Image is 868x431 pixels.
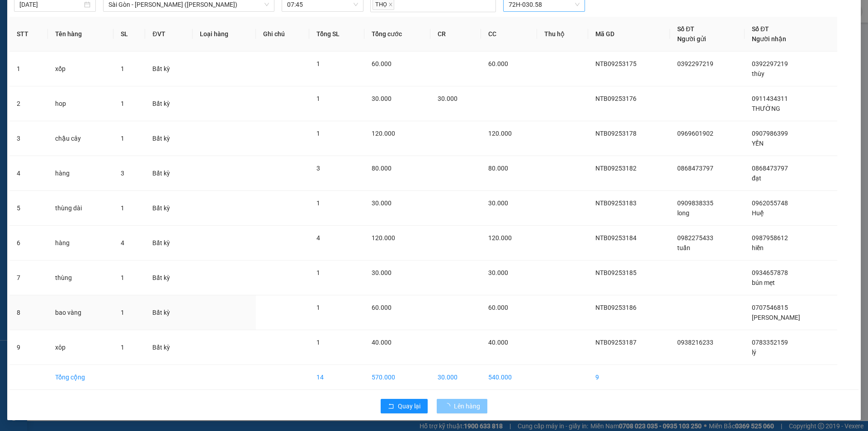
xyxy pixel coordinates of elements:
th: Loại hàng [193,17,256,52]
span: 0962055748 [752,199,788,207]
span: NTB09253178 [595,130,637,137]
span: 1 [316,339,320,346]
span: Số ĐT [752,25,769,33]
span: 1 [121,309,124,316]
span: Lên hàng [454,401,480,411]
span: 1 [316,199,320,207]
span: 30.000 [488,269,508,276]
span: 1 [316,95,320,102]
th: SL [113,17,146,52]
th: CR [430,17,481,52]
span: 40.000 [488,339,508,346]
span: NTB09253186 [595,304,637,311]
span: 0907986399 [752,130,788,137]
td: Tổng cộng [48,365,113,390]
span: 30.000 [372,199,392,207]
span: Huệ [752,209,764,217]
td: 570.000 [364,365,430,390]
span: 1 [121,344,124,351]
span: đạt [752,175,761,182]
span: 120.000 [372,234,395,242]
td: 30.000 [430,365,481,390]
td: 8 [9,295,48,330]
span: 120.000 [488,234,512,242]
span: 0909838335 [677,199,713,207]
td: 7 [9,260,48,295]
td: 9 [588,365,670,390]
span: NTB09253185 [595,269,637,276]
span: NTB09253176 [595,95,637,102]
span: rollback [388,403,394,410]
span: 1 [316,60,320,67]
td: chậu cây [48,121,113,156]
span: 1 [121,204,124,212]
span: 80.000 [372,165,392,172]
span: thùy [752,70,764,77]
td: Bất kỳ [145,330,193,365]
td: Bất kỳ [145,86,193,121]
th: Tên hàng [48,17,113,52]
span: 1 [316,130,320,137]
span: 3 [121,170,124,177]
span: 0783352159 [752,339,788,346]
span: NTB09253187 [595,339,637,346]
span: 60.000 [372,60,392,67]
span: 3 [316,165,320,172]
span: 1 [121,135,124,142]
span: NTB09253182 [595,165,637,172]
span: Người gửi [677,35,706,43]
th: CC [481,17,537,52]
th: Tổng cước [364,17,430,52]
td: hàng [48,156,113,191]
span: 60.000 [488,60,508,67]
td: thùng dài [48,191,113,226]
span: 120.000 [372,130,395,137]
td: Bất kỳ [145,121,193,156]
span: 1 [316,269,320,276]
th: STT [9,17,48,52]
span: 80.000 [488,165,508,172]
span: close [388,2,393,7]
span: 0707546815 [752,304,788,311]
span: 0938216233 [677,339,713,346]
span: 1 [121,65,124,72]
span: 4 [316,234,320,242]
span: THƯỜNG [752,105,780,112]
td: 4 [9,156,48,191]
span: 0969601902 [677,130,713,137]
td: Bất kỳ [145,191,193,226]
td: xốp [48,52,113,86]
span: down [264,2,269,7]
span: tuấn [677,244,690,251]
span: 1 [121,274,124,281]
td: 5 [9,191,48,226]
td: 3 [9,121,48,156]
td: 540.000 [481,365,537,390]
span: 1 [316,304,320,311]
span: NTB09253183 [595,199,637,207]
span: 4 [121,239,124,246]
th: Tổng SL [309,17,364,52]
td: Bất kỳ [145,156,193,191]
span: Người nhận [752,35,786,43]
span: 0934657878 [752,269,788,276]
span: Quay lại [398,401,420,411]
td: bao vàng [48,295,113,330]
span: NTB09253184 [595,234,637,242]
span: hiền [752,244,764,251]
button: rollbackQuay lại [381,399,428,413]
td: xôp [48,330,113,365]
span: 0868473797 [752,165,788,172]
th: Thu hộ [537,17,588,52]
span: 30.000 [372,95,392,102]
span: bún mẹt [752,279,775,286]
th: Ghi chú [256,17,309,52]
span: 60.000 [372,304,392,311]
td: 2 [9,86,48,121]
span: NTB09253175 [595,60,637,67]
span: 40.000 [372,339,392,346]
span: 120.000 [488,130,512,137]
span: 1 [121,100,124,107]
td: 9 [9,330,48,365]
td: Bất kỳ [145,260,193,295]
